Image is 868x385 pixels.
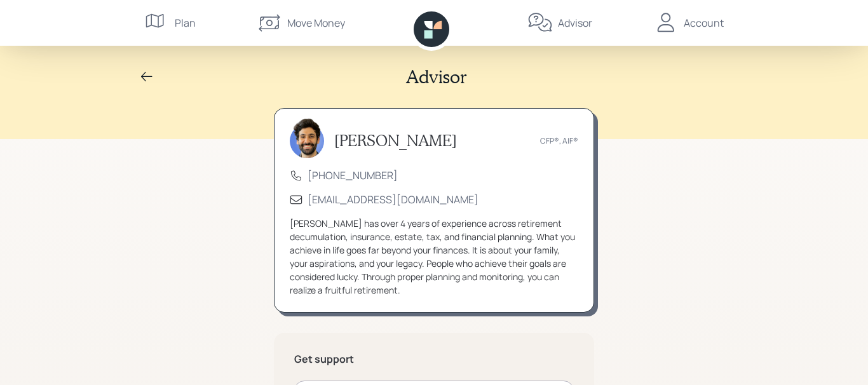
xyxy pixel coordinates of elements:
[308,192,478,206] a: [EMAIL_ADDRESS][DOMAIN_NAME]
[406,66,467,88] h2: Advisor
[558,15,592,30] div: Advisor
[175,15,196,30] div: Plan
[684,15,724,30] div: Account
[540,135,578,147] div: CFP®, AIF®
[287,15,345,30] div: Move Money
[290,217,578,297] div: [PERSON_NAME] has over 4 years of experience across retirement decumulation, insurance, estate, t...
[290,118,324,158] img: eric-schwartz-headshot.png
[294,353,574,365] h5: Get support
[334,132,457,150] h3: [PERSON_NAME]
[308,168,398,182] a: [PHONE_NUMBER]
